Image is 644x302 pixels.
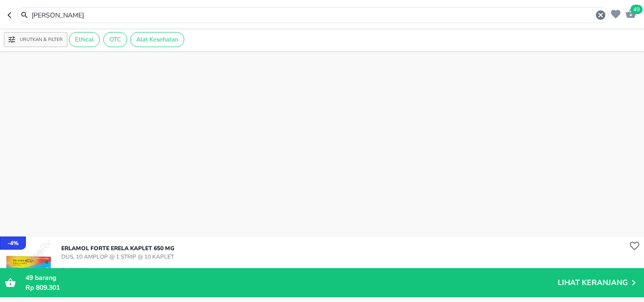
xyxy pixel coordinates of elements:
[25,283,60,292] span: Rp 809.301
[25,273,33,282] span: 49
[8,239,18,247] p: - 4 %
[103,32,127,47] div: OTC
[25,273,558,283] p: barang
[61,253,174,261] p: DUS, 10 AMPLOP @ 1 STRIP @ 10 KAPLET
[104,35,127,44] span: OTC
[630,5,643,14] span: 49
[61,244,174,253] p: ERLAMOL FORTE Erela KAPLET 650 MG
[130,32,184,47] div: Alat Kesehatan
[4,32,67,47] button: Urutkan & Filter
[623,6,636,20] button: 49
[69,35,99,44] span: Ethical
[31,10,595,20] input: Cari 4000+ produk di sini
[61,266,93,274] p: Rp 31.442
[20,36,63,43] p: Urutkan & Filter
[131,35,184,44] span: Alat Kesehatan
[69,32,100,47] div: Ethical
